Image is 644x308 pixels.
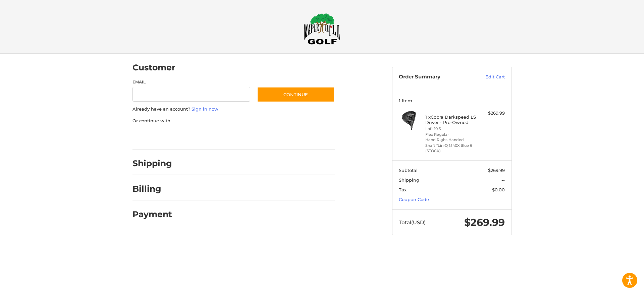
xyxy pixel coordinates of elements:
[7,279,80,301] iframe: Gorgias live chat messenger
[132,209,172,220] h2: Payment
[589,290,644,308] iframe: Google Customer Reviews
[304,13,340,45] img: Maple Hill Golf
[425,132,477,137] li: Flex Regular
[132,118,335,124] p: Or continue with
[399,219,426,226] span: Total (USD)
[244,131,294,143] iframe: PayPal-venmo
[399,177,419,183] span: Shipping
[399,74,471,80] h3: Order Summary
[132,158,172,169] h2: Shipping
[425,143,477,154] li: Shaft *Lin-Q M40X Blue 6 (STOCK)
[132,184,172,194] h2: Billing
[399,197,429,202] a: Coupon Code
[130,131,180,143] iframe: PayPal-paypal
[399,168,418,173] span: Subtotal
[501,177,505,183] span: --
[132,62,175,73] h2: Customer
[132,106,335,113] p: Already have an account?
[132,79,251,85] label: Email
[399,187,407,192] span: Tax
[187,131,237,143] iframe: PayPal-paylater
[425,114,477,125] h4: 1 x Cobra Darkspeed LS Driver - Pre-Owned
[471,74,505,80] a: Edit Cart
[464,216,505,229] span: $269.99
[478,110,505,117] div: $269.99
[399,98,505,103] h3: 1 Item
[192,106,218,112] a: Sign in now
[425,126,477,132] li: Loft 10.5
[425,137,477,143] li: Hand Right-Handed
[488,168,505,173] span: $269.99
[257,87,335,102] button: Continue
[492,187,505,192] span: $0.00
